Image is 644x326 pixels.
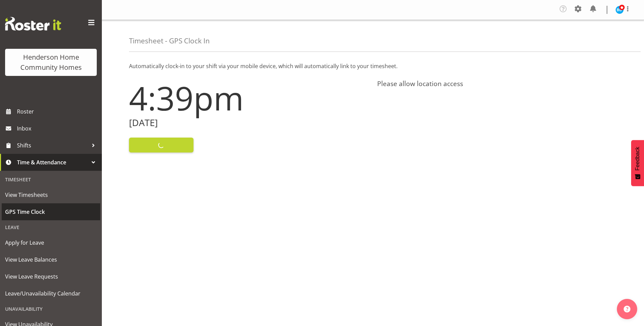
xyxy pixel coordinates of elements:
[2,172,100,186] div: Timesheet
[2,186,100,203] a: View Timesheets
[624,306,630,312] img: help-xxl-2.png
[5,238,97,248] span: Apply for Leave
[17,140,88,150] span: Shifts
[377,80,617,88] h4: Please allow location access
[5,17,61,30] img: Rosterit website logo
[2,302,100,316] div: Unavailability
[17,123,98,134] span: Inbox
[2,268,100,285] a: View Leave Requests
[129,37,210,45] h4: Timesheet - GPS Clock In
[5,190,97,200] span: View Timesheets
[2,251,100,268] a: View Leave Balances
[615,6,624,14] img: barbara-dunlop8515.jpg
[17,106,98,117] span: Roster
[2,220,100,234] div: Leave
[5,271,97,282] span: View Leave Requests
[12,52,90,73] div: Henderson Home Community Homes
[5,207,97,217] span: GPS Time Clock
[17,157,88,167] span: Time & Attendance
[2,234,100,251] a: Apply for Leave
[634,147,641,170] span: Feedback
[631,140,644,186] button: Feedback - Show survey
[5,254,97,265] span: View Leave Balances
[129,80,369,116] h1: 4:39pm
[129,62,617,70] p: Automatically clock-in to your shift via your mobile device, which will automatically link to you...
[5,288,97,299] span: Leave/Unavailability Calendar
[2,203,100,220] a: GPS Time Clock
[129,118,369,128] h2: [DATE]
[2,285,100,302] a: Leave/Unavailability Calendar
